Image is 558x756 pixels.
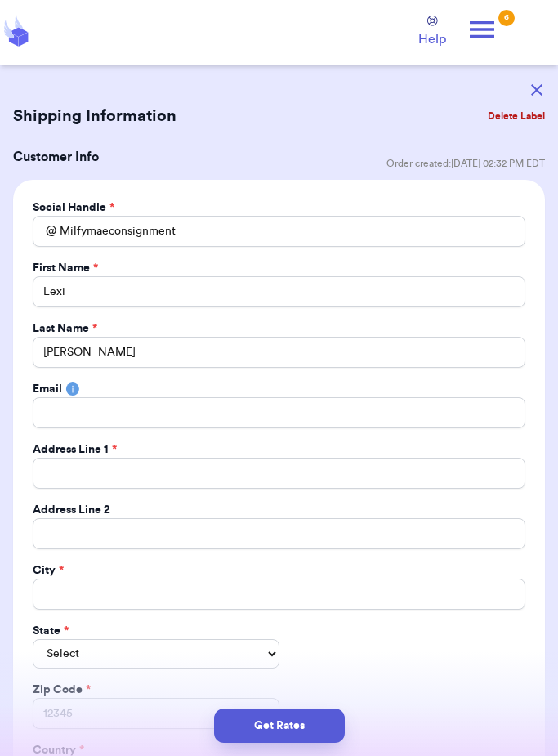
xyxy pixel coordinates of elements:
h3: Customer Info [13,147,99,167]
div: 6 [498,10,515,26]
label: Last Name [33,320,97,337]
span: Order created: [DATE] 02:32 PM EDT [386,157,545,170]
label: Address Line 2 [33,502,110,518]
div: @ [33,216,56,247]
button: Delete Label [481,98,551,134]
a: Help [418,16,446,49]
label: Zip Code [33,682,91,698]
label: Social Handle [33,199,114,216]
h2: Shipping Information [13,105,176,127]
button: Get Rates [214,709,345,743]
label: First Name [33,260,98,276]
label: State [33,623,69,639]
span: Help [418,29,446,49]
label: Email [33,381,62,397]
label: City [33,562,64,579]
label: Address Line 1 [33,441,117,458]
